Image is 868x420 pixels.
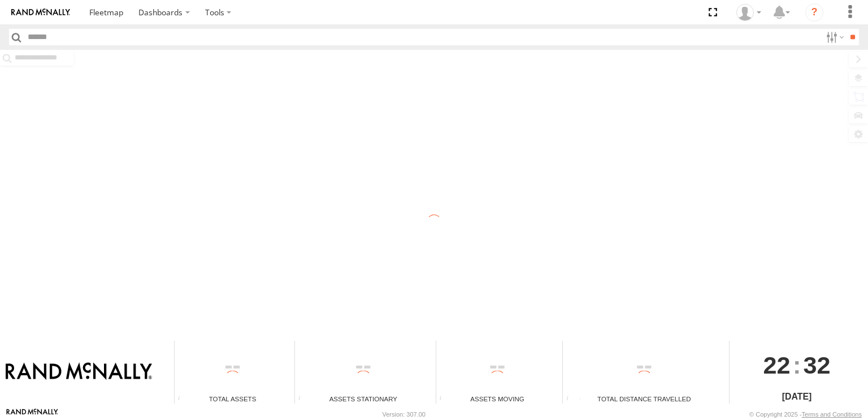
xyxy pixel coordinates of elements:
[436,394,559,404] div: Assets Moving
[6,409,58,420] a: Visit our Website
[730,341,863,389] div: :
[295,394,431,404] div: Assets Stationary
[175,395,192,404] div: Total number of Enabled Assets
[383,411,426,418] div: Version: 307.00
[563,395,580,404] div: Total distance travelled by all assets within specified date range and applied filters
[6,362,152,382] img: Rand McNally
[730,390,863,404] div: [DATE]
[822,29,846,45] label: Search Filter Options
[732,4,765,21] div: Valeo Dash
[175,394,290,404] div: Total Assets
[763,341,791,389] span: 22
[563,394,725,404] div: Total Distance Travelled
[805,3,823,22] i: ?
[749,411,862,418] div: © Copyright 2025 -
[11,8,70,16] img: rand-logo.svg
[804,341,831,389] span: 32
[802,411,862,418] a: Terms and Conditions
[436,395,453,404] div: Total number of assets current in transit.
[295,395,312,404] div: Total number of assets current stationary.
